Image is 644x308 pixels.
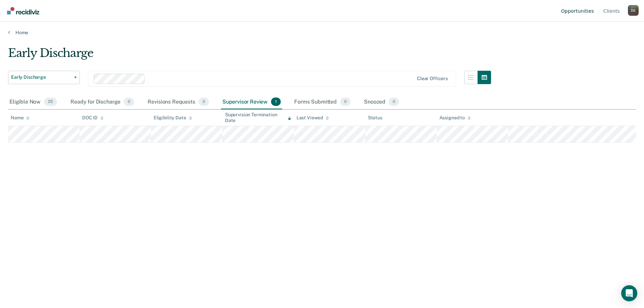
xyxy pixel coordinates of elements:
[199,98,209,106] span: 0
[293,95,352,110] div: Forms Submitted0
[124,98,134,106] span: 0
[154,115,192,121] div: Eligibility Date
[628,5,639,16] button: Profile dropdown button
[8,29,636,36] a: Home
[8,95,58,110] div: Eligible Now25
[44,98,57,106] span: 25
[297,115,329,121] div: Last Viewed
[363,95,400,110] div: Snoozed0
[368,115,382,121] div: Status
[8,71,80,84] button: Early Discharge
[417,76,448,81] div: Clear officers
[271,98,281,106] span: 1
[340,98,351,106] span: 0
[8,46,491,65] div: Early Discharge
[7,7,39,14] img: Recidiviz
[628,5,639,16] div: D S
[146,95,210,110] div: Revisions Requests0
[621,285,637,301] div: Open Intercom Messenger
[82,115,104,121] div: DOC ID
[389,98,399,106] span: 0
[225,112,291,123] div: Supervision Termination Date
[11,74,71,80] span: Early Discharge
[439,115,471,121] div: Assigned to
[69,95,136,110] div: Ready for Discharge0
[11,115,30,121] div: Name
[221,95,282,110] div: Supervisor Review1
